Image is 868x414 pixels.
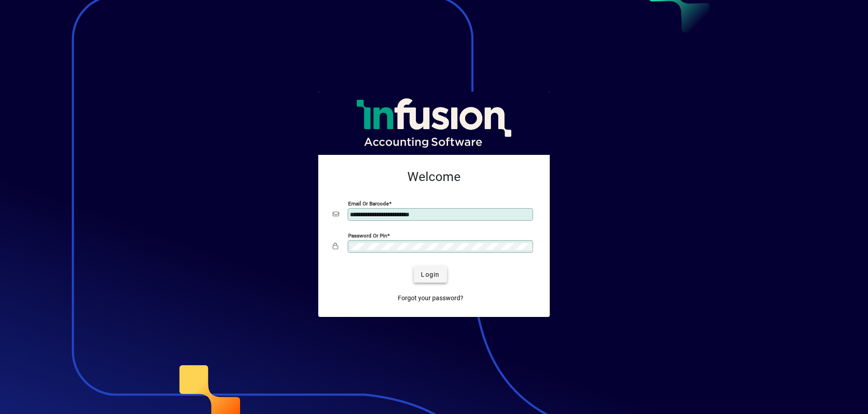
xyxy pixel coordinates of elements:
[414,266,447,283] button: Login
[348,200,389,207] mat-label: Email or Barcode
[394,290,467,306] a: Forgot your password?
[348,233,387,239] mat-label: Password or Pin
[421,270,439,279] span: Login
[333,169,535,185] h2: Welcome
[398,293,463,303] span: Forgot your password?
